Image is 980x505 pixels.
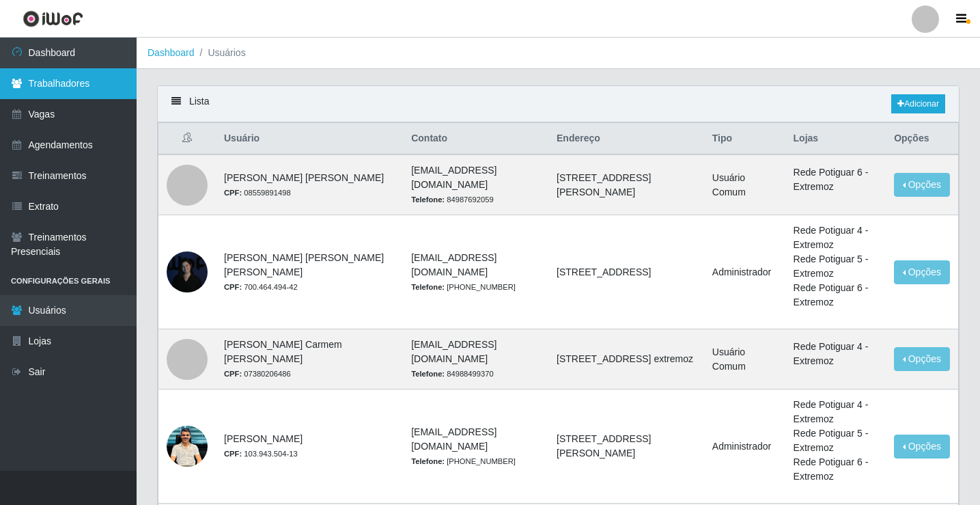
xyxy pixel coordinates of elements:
td: [STREET_ADDRESS][PERSON_NAME] [548,154,704,215]
strong: CPF: [224,450,242,458]
strong: Telefone: [411,283,445,291]
th: Contato [403,123,548,155]
td: [PERSON_NAME] [PERSON_NAME] [216,154,403,215]
td: Usuário Comum [704,154,785,215]
td: [EMAIL_ADDRESS][DOMAIN_NAME] [403,154,548,215]
li: Rede Potiguar 6 - Extremoz [794,165,878,194]
li: Rede Potiguar 4 - Extremoz [794,340,878,368]
li: Rede Potiguar 6 - Extremoz [794,455,878,484]
strong: Telefone: [411,457,445,465]
strong: CPF: [224,189,242,197]
td: Administrador [704,390,785,504]
a: Dashboard [148,47,195,58]
th: Endereço [548,123,704,155]
button: Opções [894,173,950,197]
td: Usuário Comum [704,329,785,390]
td: Administrador [704,215,785,329]
td: [EMAIL_ADDRESS][DOMAIN_NAME] [403,215,548,329]
li: Rede Potiguar 4 - Extremoz [794,398,878,426]
small: 07380206486 [224,370,291,378]
td: [STREET_ADDRESS][PERSON_NAME] [548,390,704,504]
small: 84988499370 [411,370,493,378]
td: [PERSON_NAME] [216,390,403,504]
td: [PERSON_NAME] Carmem [PERSON_NAME] [216,329,403,390]
strong: CPF: [224,283,242,291]
small: [PHONE_NUMBER] [411,283,516,291]
small: 84987692059 [411,195,493,204]
td: [STREET_ADDRESS] [548,215,704,329]
button: Opções [894,260,950,284]
li: Rede Potiguar 6 - Extremoz [794,281,878,310]
a: Adicionar [891,94,945,113]
th: Usuário [216,123,403,155]
button: Opções [894,347,950,371]
small: [PHONE_NUMBER] [411,457,516,465]
li: Rede Potiguar 5 - Extremoz [794,252,878,281]
li: Rede Potiguar 5 - Extremoz [794,426,878,455]
div: Lista [158,86,959,122]
td: [EMAIL_ADDRESS][DOMAIN_NAME] [403,390,548,504]
strong: CPF: [224,370,242,378]
td: [EMAIL_ADDRESS][DOMAIN_NAME] [403,329,548,390]
th: Opções [886,123,958,155]
small: 08559891498 [224,189,291,197]
small: 700.464.494-42 [224,283,298,291]
small: 103.943.504-13 [224,450,298,458]
nav: breadcrumb [137,38,980,69]
td: [PERSON_NAME] [PERSON_NAME] [PERSON_NAME] [216,215,403,329]
th: Lojas [785,123,886,155]
li: Rede Potiguar 4 - Extremoz [794,223,878,252]
button: Opções [894,435,950,459]
strong: Telefone: [411,195,445,204]
li: Usuários [195,46,246,60]
strong: Telefone: [411,370,445,378]
td: [STREET_ADDRESS] extremoz [548,329,704,390]
th: Tipo [704,123,785,155]
img: CoreUI Logo [23,10,83,27]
